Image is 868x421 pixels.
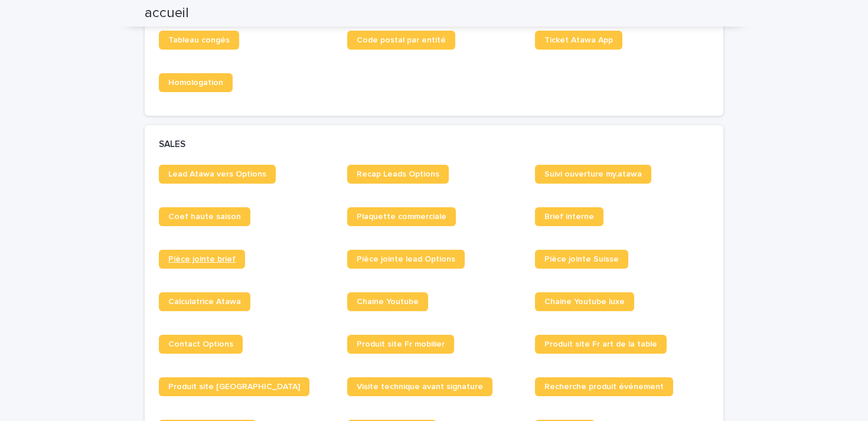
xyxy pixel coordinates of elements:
[357,36,446,44] span: Code postal par entité
[544,213,594,221] span: Brief interne
[159,292,250,311] a: Calculatrice Atawa
[159,31,239,50] a: Tableau congés
[347,292,428,311] a: Chaine Youtube
[168,255,236,263] span: Pièce jointe brief
[535,335,667,354] a: Produit site Fr art de la table
[168,36,230,44] span: Tableau congés
[535,377,673,396] a: Recherche produit événement
[535,207,603,226] a: Brief interne
[357,383,483,391] span: Visite technique avant signature
[168,340,233,348] span: Contact Options
[159,73,233,92] a: Homologation
[159,165,276,184] a: Lead Atawa vers Options
[535,292,634,311] a: Chaine Youtube luxe
[347,165,449,184] a: Recap Leads Options
[357,213,446,221] span: Plaquette commerciale
[168,79,223,87] span: Homologation
[159,377,309,396] a: Produit site [GEOGRAPHIC_DATA]
[544,36,613,44] span: Ticket Atawa App
[544,170,642,178] span: Suivi ouverture my.atawa
[347,250,465,269] a: Pièce jointe lead Options
[159,250,245,269] a: Pièce jointe brief
[535,165,651,184] a: Suivi ouverture my.atawa
[357,170,439,178] span: Recap Leads Options
[347,335,454,354] a: Produit site Fr mobilier
[159,207,250,226] a: Coef haute saison
[168,213,241,221] span: Coef haute saison
[535,31,622,50] a: Ticket Atawa App
[357,255,455,263] span: Pièce jointe lead Options
[544,255,619,263] span: Pièce jointe Suisse
[535,250,628,269] a: Pièce jointe Suisse
[347,377,492,396] a: Visite technique avant signature
[544,340,657,348] span: Produit site Fr art de la table
[159,139,185,150] h2: SALES
[168,170,266,178] span: Lead Atawa vers Options
[159,335,243,354] a: Contact Options
[347,31,455,50] a: Code postal par entité
[544,298,625,306] span: Chaine Youtube luxe
[357,340,445,348] span: Produit site Fr mobilier
[357,298,419,306] span: Chaine Youtube
[347,207,456,226] a: Plaquette commerciale
[168,383,300,391] span: Produit site [GEOGRAPHIC_DATA]
[145,5,189,22] h2: accueil
[168,298,241,306] span: Calculatrice Atawa
[544,383,664,391] span: Recherche produit événement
